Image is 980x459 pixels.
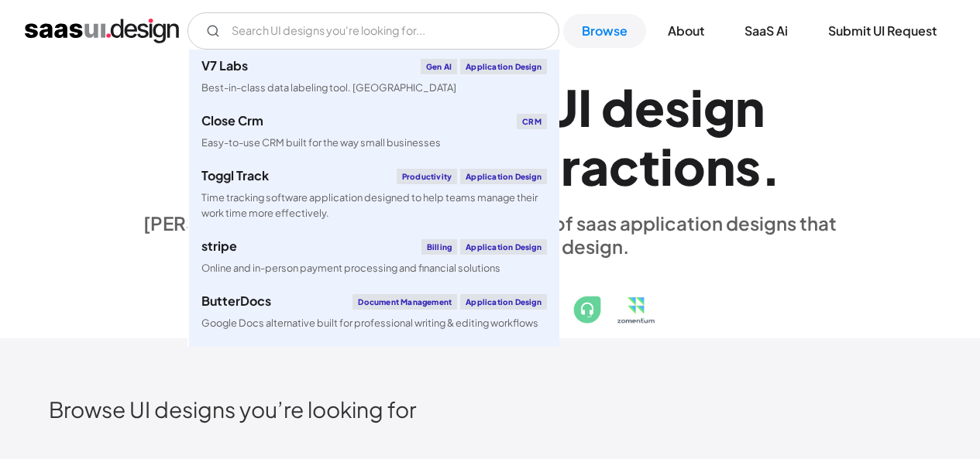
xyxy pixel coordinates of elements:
[561,136,580,196] div: r
[460,239,547,255] div: Application Design
[189,104,559,159] a: Close CrmCRMEasy-to-use CRM built for the way small businesses
[201,170,269,182] div: Toggl Track
[352,294,457,310] div: Document Management
[49,396,931,423] h2: Browse UI designs you’re looking for
[201,295,271,307] div: ButterDocs
[639,136,660,196] div: t
[542,77,578,137] div: U
[201,60,248,72] div: V7 Labs
[517,114,547,129] div: CRM
[25,19,179,43] a: home
[649,14,723,48] a: About
[201,316,538,331] div: Google Docs alternative built for professional writing & editing workflows
[134,77,847,197] h1: Explore SaaS UI design patterns & interactions.
[601,77,634,137] div: d
[735,136,761,196] div: s
[580,136,609,196] div: a
[665,77,690,137] div: s
[201,240,237,252] div: stripe
[201,190,547,220] div: Time tracking software application designed to help teams manage their work time more effectively.
[609,136,639,196] div: c
[563,14,646,48] a: Browse
[460,59,547,74] div: Application Design
[690,77,703,137] div: i
[189,285,559,340] a: ButterDocsDocument ManagementApplication DesignGoogle Docs alternative built for professional wri...
[726,14,806,48] a: SaaS Ai
[134,211,847,258] div: [PERSON_NAME] is a hand-picked collection of saas application designs that exhibit the best in cl...
[189,159,559,229] a: Toggl TrackProductivityApplication DesignTime tracking software application designed to help team...
[810,14,955,48] a: Submit UI Request
[421,239,457,255] div: Billing
[421,59,457,74] div: Gen AI
[201,135,441,150] div: Easy-to-use CRM built for the way small businesses
[634,77,665,137] div: e
[460,169,547,184] div: Application Design
[735,77,765,137] div: n
[460,294,547,310] div: Application Design
[761,136,781,196] div: .
[660,136,673,196] div: i
[397,169,457,184] div: Productivity
[703,77,735,137] div: g
[201,115,263,127] div: Close Crm
[189,230,559,285] a: stripeBillingApplication DesignOnline and in-person payment processing and financial solutions
[187,12,559,50] input: Search UI designs you're looking for...
[673,136,706,196] div: o
[201,80,456,95] div: Best-in-class data labeling tool. [GEOGRAPHIC_DATA]
[187,12,559,50] form: Email Form
[201,261,500,276] div: Online and in-person payment processing and financial solutions
[189,50,559,104] a: V7 LabsGen AIApplication DesignBest-in-class data labeling tool. [GEOGRAPHIC_DATA]
[578,77,592,137] div: I
[706,136,735,196] div: n
[189,340,559,409] a: klaviyoEmail MarketingApplication DesignCreate personalised customer experiences across email, SM...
